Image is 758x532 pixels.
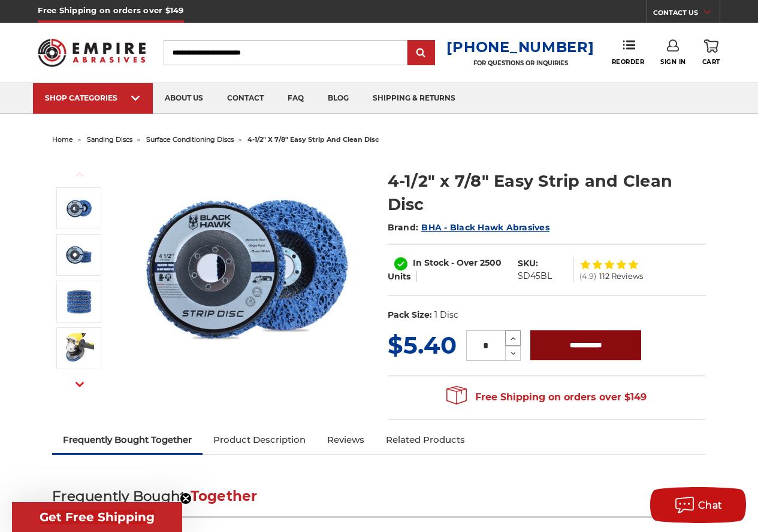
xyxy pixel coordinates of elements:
[702,39,720,66] a: Cart
[87,135,132,144] a: sanding discs
[599,272,643,280] span: 112 Reviews
[650,487,746,523] button: Chat
[316,427,375,453] a: Reviews
[12,502,182,532] div: Get Free ShippingClose teaser
[52,488,186,504] span: Frequently Bought
[65,372,94,397] button: Next
[388,271,410,282] span: Units
[480,257,502,268] span: 2500
[388,309,432,321] dt: Pack Size:
[146,135,234,144] a: surface conditioning discs
[579,272,596,280] span: (4.9)
[64,241,94,269] img: 4-1/2" x 7/8" Easy Strip and Clean Disc
[180,493,192,504] button: Close teaser
[702,58,720,66] span: Cart
[653,6,720,23] a: CONTACT US
[434,309,458,321] dd: 1 Disc
[64,288,94,316] img: 4-1/2" x 7/8" Easy Strip and Clean Disc
[316,83,361,114] a: blog
[375,427,476,453] a: Related Products
[40,510,155,524] span: Get Free Shipping
[215,83,276,114] a: contact
[64,194,94,223] img: 4-1/2" x 7/8" Easy Strip and Clean Disc
[421,222,549,233] a: BHA - Black Hawk Abrasives
[388,330,457,360] span: $5.40
[388,169,706,216] h1: 4-1/2" x 7/8" Easy Strip and Clean Disc
[52,427,203,453] a: Frequently Bought Together
[276,83,316,114] a: faq
[451,257,478,268] span: - Over
[413,257,449,268] span: In Stock
[203,427,316,453] a: Product Description
[446,385,647,409] span: Free Shipping on orders over $149
[127,157,367,380] img: 4-1/2" x 7/8" Easy Strip and Clean Disc
[612,58,645,66] span: Reorder
[518,270,552,282] dd: SD45BL
[518,257,538,270] dt: SKU:
[52,135,73,144] a: home
[409,41,433,65] input: Submit
[361,83,467,114] a: shipping & returns
[64,333,94,363] img: 4-1/2" x 7/8" Easy Strip and Clean Disc
[660,58,686,66] span: Sign In
[65,162,94,187] button: Previous
[153,83,215,114] a: about us
[191,488,258,504] span: Together
[446,59,594,67] p: FOR QUESTIONS OR INQUIRIES
[446,38,594,56] a: [PHONE_NUMBER]
[45,93,141,102] div: SHOP CATEGORIES
[612,39,645,65] a: Reorder
[247,135,379,144] span: 4-1/2" x 7/8" easy strip and clean disc
[388,222,419,233] span: Brand:
[698,500,723,511] span: Chat
[38,32,145,74] img: Empire Abrasives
